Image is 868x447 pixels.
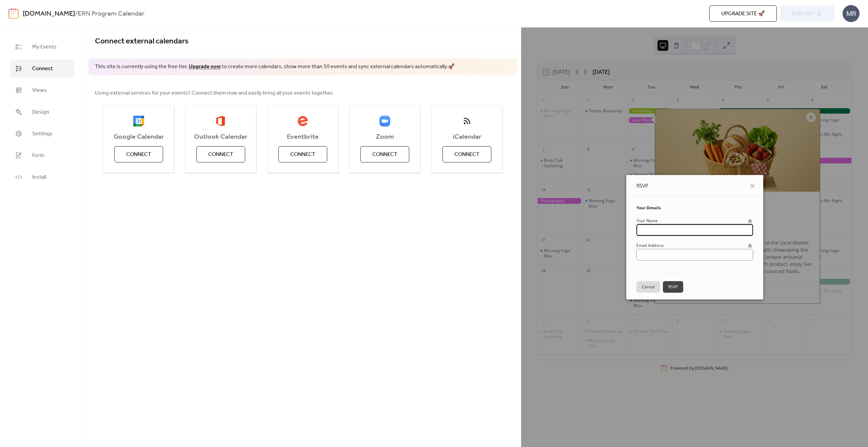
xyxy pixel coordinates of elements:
span: Connect [208,151,233,159]
div: Email Address [636,242,746,249]
a: Connect [10,59,74,78]
a: Views [10,81,74,99]
button: Connect [278,146,327,162]
span: My Events [32,43,57,51]
b: ERN Program Calendar [78,7,144,20]
span: Connect [454,151,479,159]
a: My Events [10,38,74,56]
img: eventbrite [297,116,308,127]
span: Connect [32,65,53,73]
span: Zoom [350,133,420,141]
span: This site is currently using the free tier. to create more calendars, show more than 10 events an... [95,63,455,71]
div: MR [843,5,860,22]
button: Cancel [636,281,660,293]
a: Upgrade now [189,61,221,72]
a: [DOMAIN_NAME] [23,7,75,20]
button: Connect [360,146,409,162]
span: Design [32,108,49,116]
span: Install [32,173,46,181]
span: Outlook Calendar [185,133,256,141]
span: Google Calendar [103,133,174,141]
span: Connect [126,151,151,159]
b: / [75,7,78,20]
span: Settings [32,130,53,138]
a: Form [10,146,74,164]
img: ical [461,116,472,127]
img: logo [8,8,19,19]
span: Connect external calendars [95,34,189,49]
a: Settings [10,124,74,143]
span: Views [32,86,47,95]
span: iCalendar [432,133,502,141]
img: google [133,116,144,127]
img: outlook [216,116,225,127]
button: Connect [114,146,163,162]
a: Install [10,168,74,186]
span: Your Details [636,205,661,211]
span: RSVP [636,182,648,190]
span: Form [32,152,44,160]
span: Eventbrite [268,133,338,141]
button: Connect [196,146,245,162]
button: RSVP [663,281,683,293]
button: Connect [442,146,491,162]
span: Connect [372,151,397,159]
a: Design [10,103,74,121]
img: zoom [379,116,390,127]
span: Connect [290,151,315,159]
span: Upgrade site 🚀 [721,10,765,18]
div: Your Name [636,218,746,224]
button: Upgrade site 🚀 [709,5,777,22]
span: Using external services for your events? Connect them now and easily bring all your events together. [95,89,334,97]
